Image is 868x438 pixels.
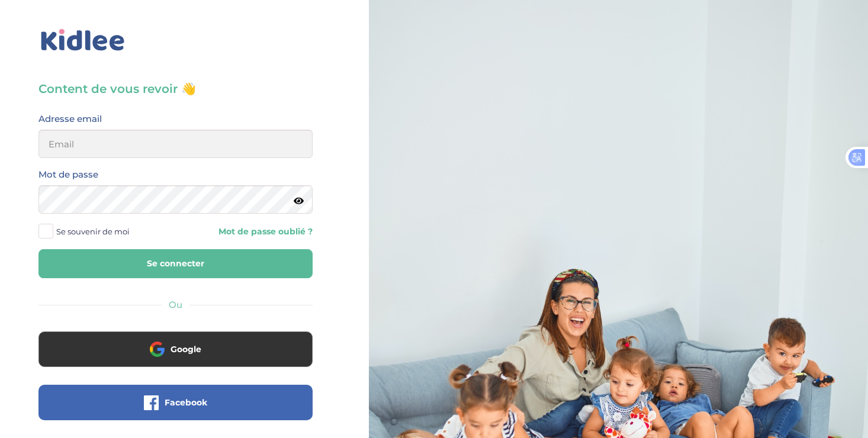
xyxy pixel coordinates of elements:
button: Se connecter [38,249,313,278]
a: Mot de passe oublié ? [185,226,313,237]
a: Google [38,352,313,363]
input: Email [38,130,313,158]
button: Google [38,331,313,367]
h3: Content de vous revoir 👋 [38,80,313,97]
label: Adresse email [38,111,102,127]
span: Google [171,343,201,355]
label: Mot de passe [38,167,98,182]
button: Facebook [38,385,313,420]
a: Facebook [38,405,313,416]
span: Se souvenir de moi [56,224,130,239]
span: Ou [169,299,182,310]
img: google.png [150,342,165,356]
img: facebook.png [144,395,159,410]
span: Facebook [165,397,207,408]
img: logo_kidlee_bleu [38,27,127,54]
